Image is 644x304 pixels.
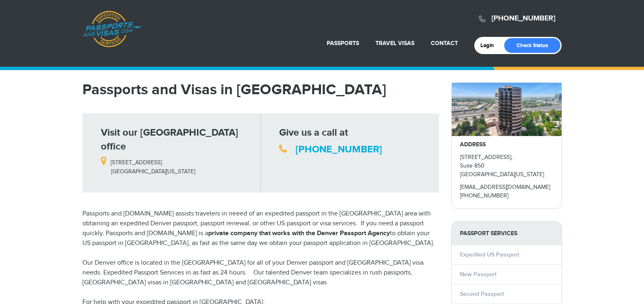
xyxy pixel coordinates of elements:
p: Passports and [DOMAIN_NAME] assists travelers in neeed of an expedited passport in the [GEOGRAPHI... [82,209,439,248]
p: [STREET_ADDRESS] [GEOGRAPHIC_DATA][US_STATE] [101,154,255,176]
strong: Visit our [GEOGRAPHIC_DATA] office [101,127,238,152]
p: [STREET_ADDRESS], Suite 850 [GEOGRAPHIC_DATA][US_STATE] [460,153,553,179]
strong: private company that works with the Denver Passport Agency [208,229,390,237]
a: Contact [431,40,458,47]
p: [PHONE_NUMBER] [460,192,553,200]
a: Travel Visas [375,40,414,47]
a: New Passport [460,271,496,278]
a: [PHONE_NUMBER] [492,14,555,23]
a: Second Passport [460,290,504,297]
a: Passports [327,40,359,47]
h1: Passports and Visas in [GEOGRAPHIC_DATA] [82,82,439,97]
a: Check Status [504,38,560,53]
p: Our Denver office is located in the [GEOGRAPHIC_DATA] for all of your Denver passport and [GEOGRA... [82,258,439,288]
strong: ADDRESS [460,141,486,148]
a: Passports & [DOMAIN_NAME] [83,11,141,48]
a: [EMAIL_ADDRESS][DOMAIN_NAME] [460,184,550,191]
img: passportsandvisas_denver_5251_dtc_parkway_-_28de80_-_029b8f063c7946511503b0bb3931d518761db640.jpg [452,83,562,136]
strong: Give us a call at [279,127,348,138]
a: [PHONE_NUMBER] [296,143,382,155]
a: Login [480,42,500,49]
a: Expedited US Passport [460,251,519,258]
strong: PASSPORT SERVICES [452,222,562,245]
